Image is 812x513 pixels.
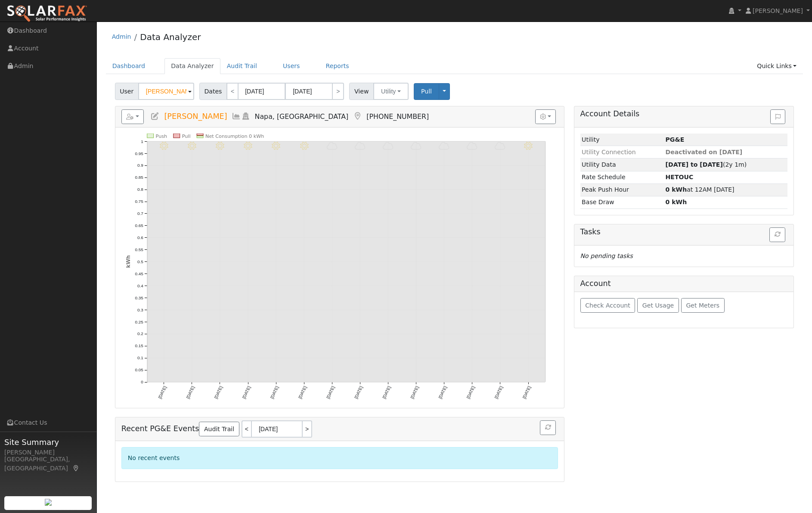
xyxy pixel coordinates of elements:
[125,255,131,268] text: kWh
[106,58,152,74] a: Dashboard
[242,420,251,438] a: <
[4,448,92,457] div: [PERSON_NAME]
[373,83,409,100] button: Utility
[135,295,143,300] text: 0.35
[137,187,143,192] text: 0.8
[135,368,143,373] text: 0.05
[115,83,139,100] span: User
[157,386,167,400] text: [DATE]
[138,83,194,100] input: Select a User
[135,344,143,348] text: 0.15
[381,386,391,400] text: [DATE]
[112,33,131,40] a: Admin
[137,235,143,240] text: 0.6
[349,83,374,100] span: View
[121,447,558,469] div: No recent events
[137,356,143,361] text: 0.1
[353,386,363,400] text: [DATE]
[580,196,664,208] td: Base Draw
[214,386,223,400] text: [DATE]
[135,247,143,252] text: 0.55
[642,302,674,309] span: Get Usage
[681,298,725,313] button: Get Meters
[319,58,356,74] a: Reports
[666,174,694,180] strong: R
[585,302,630,309] span: Check Account
[137,163,143,168] text: 0.9
[580,183,664,196] td: Peak Push Hour
[580,109,788,118] h5: Account Details
[580,227,788,236] h5: Tasks
[664,183,787,196] td: at 12AM [DATE]
[164,112,227,121] span: [PERSON_NAME]
[72,465,80,472] a: Map
[580,134,664,146] td: Utility
[255,112,349,121] span: Napa, [GEOGRAPHIC_DATA]
[580,159,664,171] td: Utility Data
[150,112,160,121] a: Edit User (35879)
[45,499,52,506] img: retrieve
[580,279,611,288] h5: Account
[135,151,143,156] text: 0.95
[410,386,420,400] text: [DATE]
[241,112,251,121] a: Login As (last Never)
[298,386,307,400] text: [DATE]
[366,112,429,121] span: [PHONE_NUMBER]
[325,386,335,400] text: [DATE]
[199,422,239,436] a: Audit Trail
[137,211,143,216] text: 0.7
[582,149,636,155] span: Utility Connection
[637,298,679,313] button: Get Usage
[182,134,191,139] text: Pull
[421,88,432,95] span: Pull
[121,420,558,438] h5: Recent PG&E Events
[205,134,264,139] text: Net Consumption 0 kWh
[666,199,687,205] strong: 0 kWh
[666,136,685,143] strong: ID: 17208532, authorized: 08/21/25
[135,223,143,228] text: 0.65
[414,83,439,100] button: Pull
[666,149,743,155] span: Deactivated on [DATE]
[135,175,143,180] text: 0.85
[140,32,201,42] a: Data Analyzer
[276,58,307,74] a: Users
[494,386,504,400] text: [DATE]
[137,332,143,336] text: 0.2
[686,302,719,309] span: Get Meters
[164,58,220,74] a: Data Analyzer
[220,58,263,74] a: Audit Trail
[141,139,143,144] text: 1
[580,171,664,183] td: Rate Schedule
[185,386,195,400] text: [DATE]
[580,252,633,259] i: No pending tasks
[199,83,227,100] span: Dates
[580,298,635,313] button: Check Account
[242,386,251,400] text: [DATE]
[769,227,785,242] button: Refresh
[141,380,143,385] text: 0
[137,259,143,264] text: 0.5
[4,455,92,473] div: [GEOGRAPHIC_DATA], [GEOGRAPHIC_DATA]
[270,386,279,400] text: [DATE]
[750,58,803,74] a: Quick Links
[155,134,167,139] text: Push
[753,7,803,14] span: [PERSON_NAME]
[226,83,239,100] a: <
[466,386,476,400] text: [DATE]
[135,271,143,276] text: 0.45
[4,436,92,448] span: Site Summary
[6,5,87,23] img: SolarFax
[770,109,785,124] button: Issue History
[232,112,241,121] a: Multi-Series Graph
[137,283,143,288] text: 0.4
[438,386,448,400] text: [DATE]
[332,83,344,100] a: >
[522,386,532,400] text: [DATE]
[540,420,556,435] button: Refresh
[303,420,312,438] a: >
[135,199,143,204] text: 0.75
[666,161,747,168] span: (2y 1m)
[137,308,143,312] text: 0.3
[353,112,362,121] a: Map
[135,320,143,324] text: 0.25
